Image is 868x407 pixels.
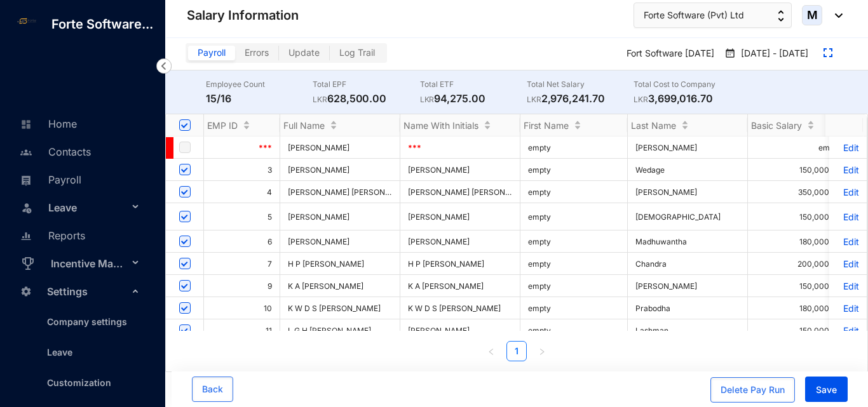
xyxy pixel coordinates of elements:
a: Edit [837,187,859,197]
span: Name With Initials [403,120,478,131]
p: 94,275.00 [420,91,527,106]
td: empty [520,181,628,203]
p: Edit [837,164,859,175]
td: empty [520,137,628,159]
p: Fort Software [DATE] [616,43,719,65]
img: payroll-unselected.b590312f920e76f0c668.svg [20,175,32,186]
td: 7 [204,253,280,275]
span: Settings [47,279,128,304]
img: dropdown-black.8e83cc76930a90b1a4fdb6d089b7bf3a.svg [829,13,843,18]
a: Edit [837,325,859,336]
td: Wedage [628,159,748,181]
p: 3,699,016.70 [634,91,740,106]
a: Reports [17,229,85,242]
a: Edit [837,258,859,269]
span: Errors [245,47,269,58]
td: 180,000.00 [748,297,850,319]
img: expand.44ba77930b780aef2317a7ddddf64422.svg [824,48,832,57]
span: First Name [524,120,569,131]
li: Payroll [10,165,150,193]
a: Edit [837,303,859,314]
span: Update [288,47,320,58]
td: 4 [204,181,280,203]
a: 1 [507,342,526,361]
span: Leave [48,195,128,220]
span: right [538,348,546,356]
p: LKR [527,93,541,106]
li: Previous Page [481,341,501,361]
p: LKR [313,93,327,106]
span: K W D S [PERSON_NAME] [288,304,392,313]
th: First Name [520,114,628,137]
td: empty [520,230,628,253]
td: Madhuwantha [628,230,748,253]
td: empty [520,297,628,319]
span: Log Trail [339,47,375,58]
p: 2,976,241.70 [527,91,634,106]
a: Contacts [17,145,91,158]
td: 150,000.00 [748,275,850,297]
li: Reports [10,221,150,249]
td: [DEMOGRAPHIC_DATA] [628,203,748,230]
td: empty [748,137,850,159]
td: K A [PERSON_NAME] [400,275,520,297]
td: empty [520,159,628,181]
td: H P [PERSON_NAME] [400,253,520,275]
a: Payroll [17,173,81,186]
td: empty [520,275,628,297]
td: Chandra [628,253,748,275]
span: [PERSON_NAME] [288,165,392,175]
img: leave-unselected.2934df6273408c3f84d9.svg [20,201,33,214]
span: L G H [PERSON_NAME] [288,326,371,335]
td: 180,000.00 [748,230,850,253]
th: Full Name [280,114,400,137]
th: Name With Initials [400,114,520,137]
img: nav-icon-left.19a07721e4dec06a274f6d07517f07b7.svg [156,58,172,74]
td: 150,000.00 [748,159,850,181]
td: [PERSON_NAME] [400,230,520,253]
span: M [807,10,818,21]
td: [PERSON_NAME] [628,137,748,159]
button: Delete Pay Run [710,377,795,403]
p: [DATE] - [DATE] [736,47,808,61]
a: Edit [837,211,859,222]
td: 350,000.00 [748,181,850,203]
span: Back [202,383,223,396]
p: Total Cost to Company [634,78,740,91]
button: Back [192,377,233,402]
a: Edit [837,281,859,291]
span: H P [PERSON_NAME] [288,259,392,269]
th: EMP ID [204,114,280,137]
img: payroll-calender.2a2848c9e82147e90922403bdc96c587.svg [724,47,736,60]
img: report-unselected.e6a6b4230fc7da01f883.svg [20,230,32,242]
p: LKR [634,93,648,106]
td: 200,000.00 [748,253,850,275]
td: [PERSON_NAME] [400,203,520,230]
span: Full Name [283,120,325,131]
p: Salary Information [187,6,299,24]
a: Customization [37,377,111,388]
span: Payroll [198,47,226,58]
p: LKR [420,93,435,106]
span: EMP ID [207,120,238,131]
p: Edit [837,142,859,153]
span: Forte Software (Pvt) Ltd [644,8,744,22]
td: 6 [204,230,280,253]
img: award_outlined.f30b2bda3bf6ea1bf3dd.svg [20,256,36,271]
span: Last Name [631,120,676,131]
p: 628,500.00 [313,91,419,106]
td: Prabodha [628,297,748,319]
td: 10 [204,297,280,319]
a: Edit [837,236,859,247]
td: 11 [204,319,280,342]
button: Save [805,377,848,402]
span: K A [PERSON_NAME] [288,281,392,291]
span: Save [816,384,837,396]
td: 150,000.00 [748,203,850,230]
img: people-unselected.118708e94b43a90eceab.svg [20,147,32,158]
